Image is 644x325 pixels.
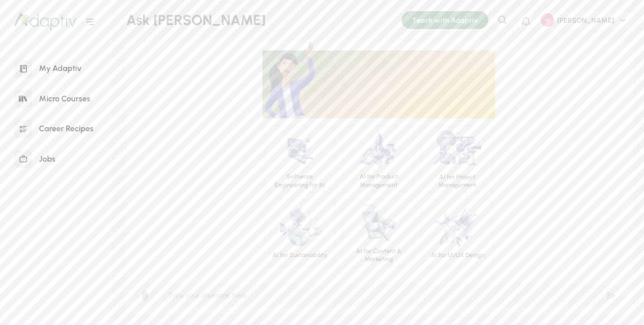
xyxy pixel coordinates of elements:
img: AI for UI/UX Design [430,207,484,248]
div: Micro Courses [32,89,97,108]
img: AI for Project Management [430,129,484,170]
div: AI for Product Management [351,173,407,189]
img: Ada [263,40,317,118]
div: Ask [PERSON_NAME] [126,11,402,30]
img: logo.872b5aafeb8bf5856602.png [14,13,76,31]
div: My Adaptiv [32,59,88,78]
input: Type your message here [160,284,624,307]
div: Software Engineering for AI [272,173,328,189]
div: AI for Content & Marketing [351,247,407,264]
div: Jobs [32,150,62,169]
div: AI for Sustainability [272,251,327,260]
img: AI for Content & Marketing [358,203,399,244]
div: Teach with Adaptiv [402,11,488,29]
div: AI for UI/UX Design [431,251,484,260]
div: Career Recipes [32,119,100,138]
img: ACg8ocKd26NfrCqMRy50u0W1UIDAYramSH0QABYhA4wZ9t152kI93Q=s96-c [541,13,554,27]
div: [PERSON_NAME] [554,16,617,25]
img: AI for Sustainability [273,207,327,248]
img: Software Engineering for AI [280,129,320,169]
div: AI for Project Management [429,173,486,190]
img: AI for Product Management [358,129,399,169]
